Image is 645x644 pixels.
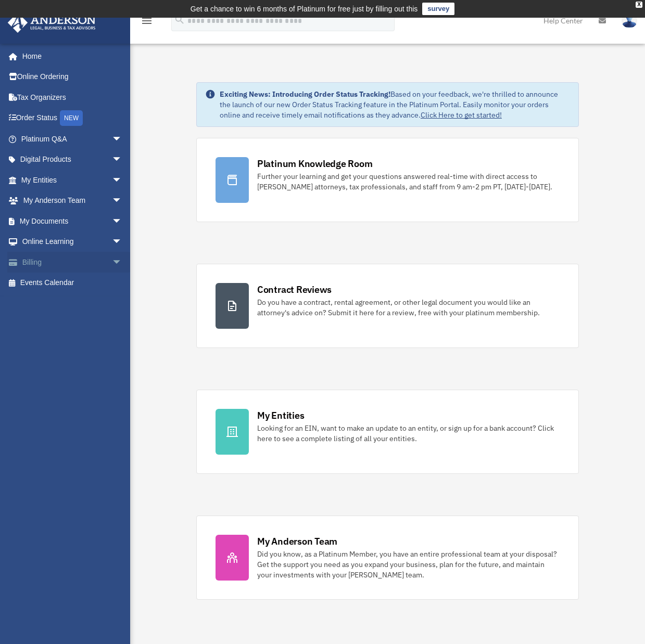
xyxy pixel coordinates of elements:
a: My Entities Looking for an EIN, want to make an update to an entity, or sign up for a bank accoun... [196,390,579,474]
img: Anderson Advisors Platinum Portal [5,12,99,33]
div: Platinum Knowledge Room [257,157,373,170]
div: My Entities [257,409,304,422]
div: Do you have a contract, rental agreement, or other legal document you would like an attorney's ad... [257,297,560,318]
a: Online Learningarrow_drop_down [7,231,138,252]
a: Tax Organizers [7,87,138,108]
a: Online Ordering [7,67,138,87]
div: Looking for an EIN, want to make an update to an entity, or sign up for a bank account? Click her... [257,423,560,444]
a: Platinum Knowledge Room Further your learning and get your questions answered real-time with dire... [196,138,579,222]
div: My Anderson Team [257,535,337,548]
div: Further your learning and get your questions answered real-time with direct access to [PERSON_NAM... [257,171,560,192]
img: User Pic [622,13,637,28]
a: My Entitiesarrow_drop_down [7,170,138,190]
span: arrow_drop_down [112,231,133,253]
span: arrow_drop_down [112,149,133,171]
a: Events Calendar [7,273,138,293]
a: My Anderson Teamarrow_drop_down [7,190,138,211]
a: Order StatusNEW [7,108,138,129]
i: search [174,14,185,25]
a: survey [422,3,454,15]
a: My Anderson Team Did you know, as a Platinum Member, you have an entire professional team at your... [196,516,579,600]
span: arrow_drop_down [112,211,133,232]
span: arrow_drop_down [112,170,133,191]
a: Platinum Q&Aarrow_drop_down [7,128,138,149]
div: NEW [60,110,83,126]
a: Click Here to get started! [421,110,502,120]
span: arrow_drop_down [112,128,133,150]
a: Billingarrow_drop_down [7,252,138,273]
a: menu [141,18,153,27]
div: close [636,2,642,8]
div: Based on your feedback, we're thrilled to announce the launch of our new Order Status Tracking fe... [220,89,570,120]
a: Contract Reviews Do you have a contract, rental agreement, or other legal document you would like... [196,264,579,348]
span: arrow_drop_down [112,252,133,273]
a: My Documentsarrow_drop_down [7,211,138,231]
span: arrow_drop_down [112,190,133,212]
div: Did you know, as a Platinum Member, you have an entire professional team at your disposal? Get th... [257,549,560,580]
div: Get a chance to win 6 months of Platinum for free just by filling out this [191,3,418,15]
div: Contract Reviews [257,283,332,296]
strong: Exciting News: Introducing Order Status Tracking! [220,89,390,99]
a: Home [7,46,133,67]
i: menu [141,15,153,27]
a: Digital Productsarrow_drop_down [7,149,138,170]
